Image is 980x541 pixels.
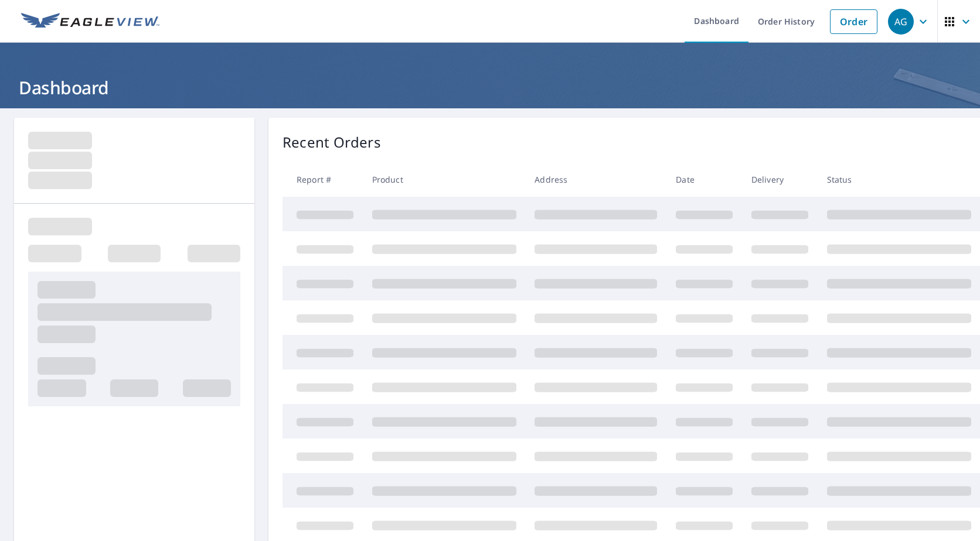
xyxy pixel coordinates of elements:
[363,162,526,197] th: Product
[525,162,666,197] th: Address
[888,9,914,35] div: AG
[742,162,818,197] th: Delivery
[666,162,742,197] th: Date
[283,162,363,197] th: Report #
[21,13,159,30] img: EV Logo
[283,132,381,153] p: Recent Orders
[14,76,966,100] h1: Dashboard
[830,9,877,34] a: Order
